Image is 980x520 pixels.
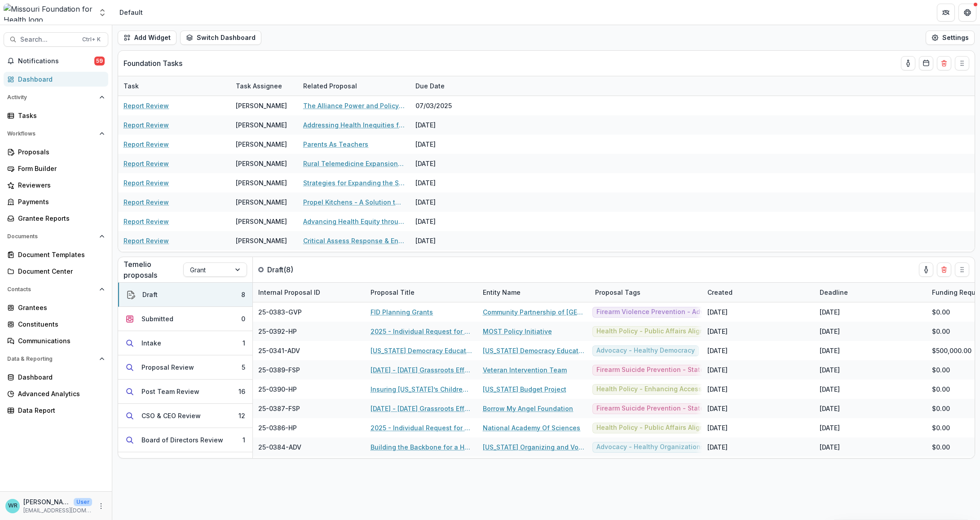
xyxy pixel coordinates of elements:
[365,283,477,302] div: Proposal Title
[124,236,169,245] a: Report Review
[410,212,477,231] div: [DATE]
[243,338,245,348] div: 1
[118,428,252,452] button: Board of Directors Review1
[820,365,840,375] div: [DATE]
[124,101,169,110] a: Report Review
[590,283,702,302] div: Proposal Tags
[18,214,101,223] div: Grantee Reports
[118,31,177,45] button: Add Widget
[124,140,169,149] a: Report Review
[20,36,77,44] span: Search...
[124,197,169,207] a: Report Review
[702,283,814,302] div: Created
[477,288,526,297] div: Entity Name
[932,307,950,317] span: $0.00
[258,346,300,355] span: 25-0341-ADV
[7,356,96,362] span: Data & Reporting
[4,229,108,244] button: Open Documents
[4,403,108,418] a: Data Report
[4,32,108,47] button: Search...
[590,288,646,297] div: Proposal Tags
[410,135,477,154] div: [DATE]
[243,435,245,445] div: 1
[18,389,101,398] div: Advanced Analytics
[820,423,840,433] div: [DATE]
[932,346,971,355] span: $500,000.00
[4,178,108,192] a: Reviewers
[124,217,169,226] a: Report Review
[258,385,297,394] span: 25-0390-HP
[303,197,405,207] a: Propel Kitchens - A Solution to Decrease Barriers, Improve Economic Structures, and Disrupt Food ...
[371,404,472,413] a: [DATE] - [DATE] Grassroots Efforts to Address FID - RFA
[118,331,252,355] button: Intake1
[932,327,950,336] span: $0.00
[702,288,738,297] div: Created
[118,355,252,380] button: Proposal Review5
[477,283,590,302] div: Entity Name
[483,404,573,413] a: Borrow My Angel Foundation
[410,76,477,96] div: Due Date
[7,233,96,240] span: Documents
[124,120,169,130] a: Report Review
[303,101,405,110] a: The Alliance Power and Policy Action (PPAG)
[958,4,976,22] button: Get Help
[410,81,450,91] div: Due Date
[4,317,108,332] a: Constituents
[141,363,194,372] div: Proposal Review
[4,247,108,262] a: Document Templates
[124,58,182,69] p: Foundation Tasks
[707,327,728,336] div: [DATE]
[253,283,365,302] div: Internal Proposal ID
[141,387,199,396] div: Post Team Review
[707,365,728,375] div: [DATE]
[4,127,108,141] button: Open Workflows
[955,56,969,70] button: Drag
[371,365,472,375] a: [DATE] - [DATE] Grassroots Efforts to Address FID - RFA
[483,423,580,433] a: National Academy Of Sciences
[937,4,955,22] button: Partners
[236,236,287,245] div: [PERSON_NAME]
[18,319,101,329] div: Constituents
[18,267,101,276] div: Document Center
[820,442,840,452] div: [DATE]
[4,144,108,159] a: Proposals
[241,314,245,323] div: 0
[118,283,252,307] button: Draft8
[241,290,245,299] div: 8
[937,262,951,277] button: Delete card
[118,380,252,404] button: Post Team Review16
[932,365,950,375] span: $0.00
[303,159,405,168] a: Rural Telemedicine Expansion and Support
[4,72,108,87] a: Dashboard
[303,120,405,130] a: Addressing Health Inequities for Patients with [MEDICAL_DATA] by Providing Comprehensive Services
[371,307,433,317] a: FID Planning Grants
[298,81,362,91] div: Related Proposal
[230,81,287,91] div: Task Assignee
[814,283,927,302] div: Deadline
[18,250,101,259] div: Document Templates
[242,363,245,372] div: 5
[18,74,101,84] div: Dashboard
[118,76,230,96] div: Task
[814,288,853,297] div: Deadline
[410,231,477,250] div: [DATE]
[919,262,933,277] button: toggle-assigned-to-me
[18,164,101,173] div: Form Builder
[707,307,728,317] div: [DATE]
[365,288,420,297] div: Proposal Title
[371,442,472,452] a: Building the Backbone for a Healthier [US_STATE]
[23,507,92,515] p: [EMAIL_ADDRESS][DOMAIN_NAME]
[258,365,300,375] span: 25-0389-FSP
[230,76,298,96] div: Task Assignee
[238,387,245,396] div: 16
[932,385,950,394] span: $0.00
[707,346,728,355] div: [DATE]
[180,31,261,45] button: Switch Dashboard
[410,173,477,192] div: [DATE]
[253,288,326,297] div: Internal Proposal ID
